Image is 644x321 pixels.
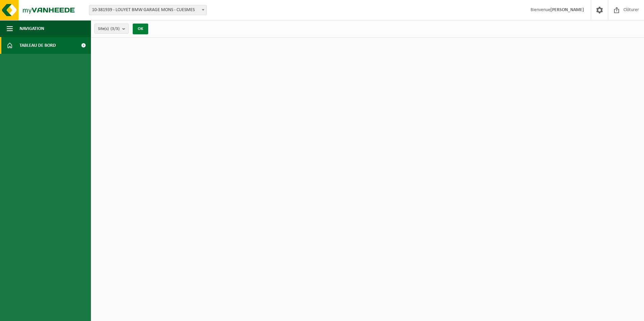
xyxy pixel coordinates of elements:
span: Site(s) [98,24,120,34]
button: OK [133,24,148,34]
span: 10-381939 - LOUYET BMW GARAGE MONS - CUESMES [89,5,206,15]
span: Tableau de bord [20,37,56,54]
span: 10-381939 - LOUYET BMW GARAGE MONS - CUESMES [89,5,207,15]
button: Site(s)(3/3) [94,24,129,34]
span: Navigation [20,20,44,37]
count: (3/3) [110,27,120,31]
strong: [PERSON_NAME] [550,7,584,12]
